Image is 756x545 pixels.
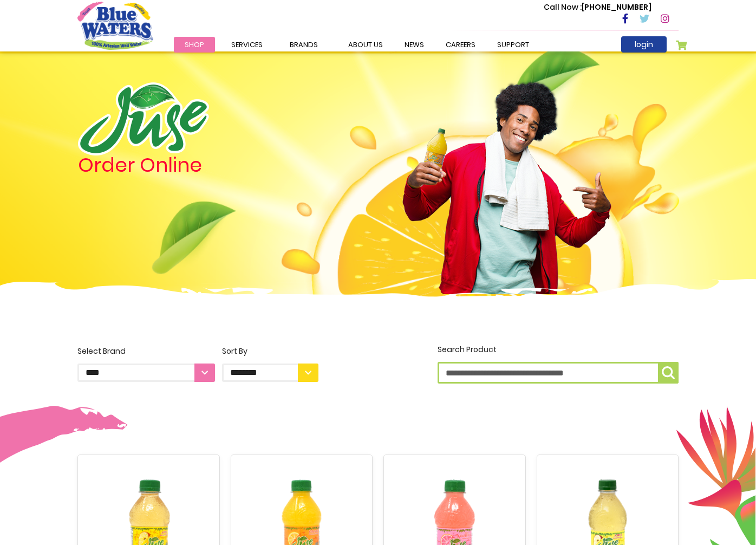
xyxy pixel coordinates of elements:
select: Select Brand [77,364,215,382]
a: careers [435,37,486,53]
select: Sort By [222,364,318,382]
p: [PHONE_NUMBER] [544,2,651,13]
img: search-icon.png [662,366,675,379]
a: store logo [77,2,153,49]
a: login [621,36,667,53]
h4: Order Online [78,155,319,175]
span: Brands [290,40,318,50]
button: Search Product [658,362,679,384]
input: Search Product [438,362,679,384]
a: News [394,37,435,53]
img: man.png [401,62,612,294]
a: support [486,37,540,53]
label: Search Product [438,344,679,384]
label: Select Brand [77,346,215,382]
a: about us [337,37,394,53]
span: Services [231,40,263,50]
img: logo [78,82,209,155]
span: Call Now : [544,2,582,12]
span: Shop [185,40,204,50]
div: Sort By [222,346,318,357]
